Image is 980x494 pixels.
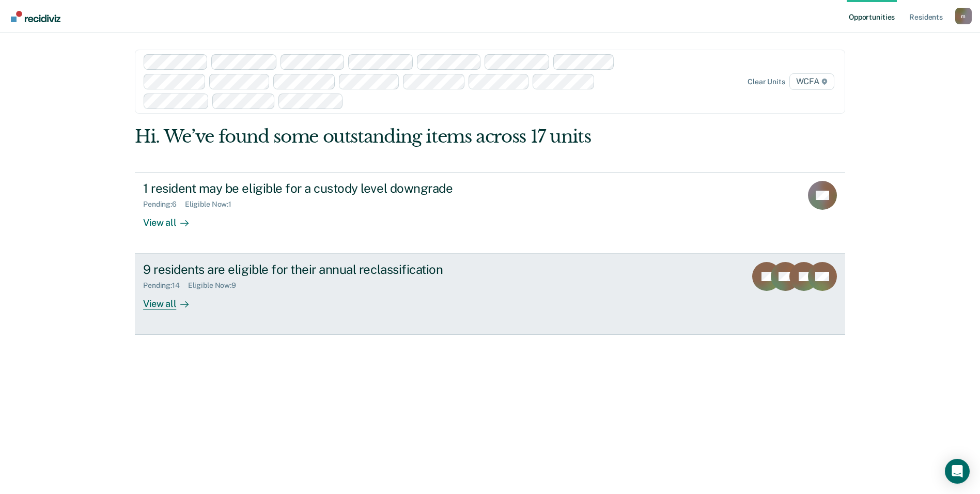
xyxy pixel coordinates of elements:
[135,172,845,254] a: 1 resident may be eligible for a custody level downgradePending:6Eligible Now:1View all
[143,181,506,196] div: 1 resident may be eligible for a custody level downgrade
[945,459,970,484] div: Open Intercom Messenger
[748,78,785,86] div: Clear units
[143,281,188,290] div: Pending : 14
[11,11,60,22] img: Recidiviz
[143,290,201,310] div: View all
[188,281,244,290] div: Eligible Now : 9
[135,254,845,335] a: 9 residents are eligible for their annual reclassificationPending:14Eligible Now:9View all
[143,208,201,228] div: View all
[185,200,240,209] div: Eligible Now : 1
[955,8,972,24] button: Profile dropdown button
[143,262,506,277] div: 9 residents are eligible for their annual reclassification
[955,8,972,24] div: m
[789,73,834,90] span: WCFA
[135,126,703,147] div: Hi. We’ve found some outstanding items across 17 units
[143,200,185,209] div: Pending : 6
